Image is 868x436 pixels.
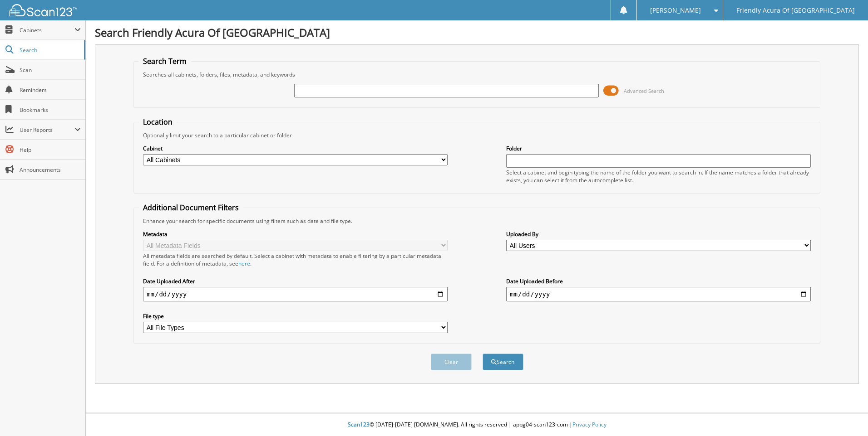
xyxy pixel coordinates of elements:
[238,260,250,267] a: here
[506,287,811,301] input: end
[20,166,81,174] span: Announcements
[431,354,472,370] button: Clear
[20,126,74,134] span: User Reports
[143,145,448,152] label: Cabinet
[20,86,81,94] span: Reminders
[483,354,523,370] button: Search
[20,66,81,74] span: Scan
[20,106,81,114] span: Bookmarks
[143,312,448,320] label: File type
[138,217,815,225] div: Enhance your search for specific documents using filters such as date and file type.
[86,414,868,436] div: © [DATE]-[DATE] [DOMAIN_NAME]. All rights reserved | appg04-scan123-com |
[650,8,701,13] span: [PERSON_NAME]
[20,46,79,54] span: Search
[9,4,77,16] img: scan123-logo-white.svg
[624,87,664,94] span: Advanced Search
[506,277,811,285] label: Date Uploaded Before
[572,421,607,428] a: Privacy Policy
[348,421,370,428] span: Scan123
[143,277,448,285] label: Date Uploaded After
[138,71,815,78] div: Searches all cabinets, folders, files, metadata, and keywords
[143,287,448,301] input: start
[20,146,81,154] span: Help
[143,252,448,267] div: All metadata fields are searched by default. Select a cabinet with metadata to enable filtering b...
[95,25,859,40] h1: Search Friendly Acura Of [GEOGRAPHIC_DATA]
[138,117,177,127] legend: Location
[506,169,811,184] div: Select a cabinet and begin typing the name of the folder you want to search in. If the name match...
[736,8,855,13] span: Friendly Acura Of [GEOGRAPHIC_DATA]
[138,131,815,139] div: Optionally limit your search to a particular cabinet or folder
[823,392,868,436] iframe: Chat Widget
[138,56,191,66] legend: Search Term
[20,26,74,34] span: Cabinets
[506,145,811,152] label: Folder
[506,230,811,238] label: Uploaded By
[143,230,448,238] label: Metadata
[138,203,243,213] legend: Additional Document Filters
